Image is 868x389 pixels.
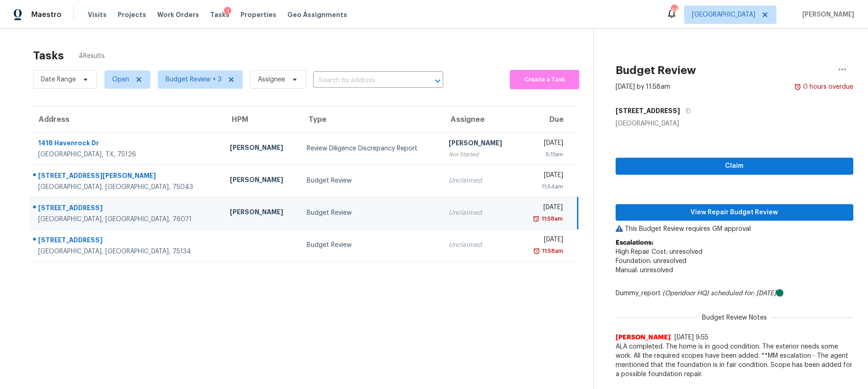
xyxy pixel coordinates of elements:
[223,107,299,132] th: HPM
[112,75,129,84] span: Open
[616,204,853,221] button: View Repair Budget Review
[313,74,417,88] input: Search by address
[118,10,146,19] span: Projects
[801,82,853,92] div: 0 hours overdue
[449,208,511,217] div: Unclaimed
[525,150,563,159] div: 5:11am
[616,224,853,234] p: This Budget Review requires GM approval
[88,10,107,19] span: Visits
[31,10,62,19] span: Maestro
[616,342,853,379] span: ALA completed. The home is in good condition. The exterior needs some work. All the required scop...
[525,235,563,246] div: [DATE]
[449,240,511,250] div: Unclaimed
[616,240,653,246] b: Escalations:
[166,75,222,84] span: Budget Review + 3
[532,214,540,223] img: Overdue Alarm Icon
[210,11,229,18] span: Tasks
[711,290,776,297] i: scheduled for: [DATE]
[79,51,105,61] span: 4 Results
[307,144,434,153] div: Review Diligence Discrepancy Report
[525,171,563,182] div: [DATE]
[525,138,563,150] div: [DATE]
[449,176,511,185] div: Unclaimed
[697,313,772,322] span: Budget Review Notes
[540,246,563,256] div: 11:58am
[449,150,511,159] div: Not Started
[616,249,702,255] span: High Repair Cost: unresolved
[224,7,231,16] div: 1
[518,107,577,132] th: Due
[41,75,76,84] span: Date Range
[510,70,579,89] button: Create a Task
[680,103,692,119] button: Copy Address
[662,290,709,297] i: (Opendoor HQ)
[616,333,671,342] span: [PERSON_NAME]
[307,176,434,185] div: Budget Review
[525,203,563,214] div: [DATE]
[38,215,215,224] div: [GEOGRAPHIC_DATA], [GEOGRAPHIC_DATA], 76071
[616,106,680,115] h5: [STREET_ADDRESS]
[674,334,708,341] span: [DATE] 9:55
[38,183,215,192] div: [GEOGRAPHIC_DATA], [GEOGRAPHIC_DATA], 75043
[616,158,853,175] button: Claim
[616,267,673,274] span: Manual: unresolved
[38,247,215,256] div: [GEOGRAPHIC_DATA], [GEOGRAPHIC_DATA], 75134
[230,143,292,154] div: [PERSON_NAME]
[230,207,292,219] div: [PERSON_NAME]
[449,138,511,150] div: [PERSON_NAME]
[799,10,854,19] span: [PERSON_NAME]
[38,171,215,183] div: [STREET_ADDRESS][PERSON_NAME]
[514,74,575,85] span: Create a Task
[623,160,846,172] span: Claim
[794,82,801,92] img: Overdue Alarm Icon
[616,66,696,75] h2: Budget Review
[33,51,64,60] h2: Tasks
[299,107,441,132] th: Type
[230,175,292,187] div: [PERSON_NAME]
[287,10,347,19] span: Geo Assignments
[307,240,434,250] div: Budget Review
[525,182,563,191] div: 11:54am
[307,208,434,217] div: Budget Review
[258,75,285,84] span: Assignee
[616,258,686,264] span: Foundation: unresolved
[240,10,276,19] span: Properties
[616,289,853,298] div: Dummy_report
[38,235,215,247] div: [STREET_ADDRESS]
[616,82,670,92] div: [DATE] by 11:58am
[533,246,540,256] img: Overdue Alarm Icon
[540,214,563,223] div: 11:58am
[441,107,518,132] th: Assignee
[692,10,755,19] span: [GEOGRAPHIC_DATA]
[623,207,846,218] span: View Repair Budget Review
[671,6,677,15] div: 44
[431,74,444,87] button: Open
[29,107,223,132] th: Address
[157,10,199,19] span: Work Orders
[38,138,215,150] div: 1418 Havenrock Dr
[38,150,215,159] div: [GEOGRAPHIC_DATA], TX, 75126
[38,203,215,215] div: [STREET_ADDRESS]
[616,119,853,128] div: [GEOGRAPHIC_DATA]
